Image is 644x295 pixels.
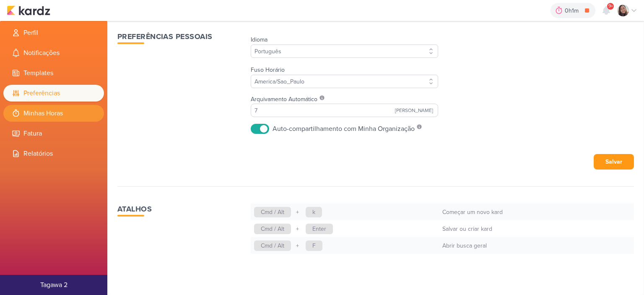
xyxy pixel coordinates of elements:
[306,207,322,217] span: k
[3,24,104,41] li: Perfil
[608,3,613,10] span: 9+
[442,209,503,216] span: Começar um novo kard
[251,95,317,104] label: Arquivamento Automático
[3,125,104,142] li: Fatura
[442,242,487,249] span: Abrir busca geral
[3,105,104,122] li: Minhas Horas
[306,224,333,234] span: Enter
[254,224,291,234] span: Cmd / Alt
[3,85,104,102] li: Preferências
[296,209,299,216] span: +
[251,66,285,73] label: Fuso Horário
[254,240,291,251] span: Cmd / Alt
[296,242,299,249] span: +
[3,44,104,61] li: Notificações
[7,5,50,16] img: kardz.app
[3,65,104,81] li: Templates
[273,124,415,134] div: Auto-compartilhamento com Minha Organização
[117,204,234,215] h1: Atalhos
[3,145,104,162] li: Relatórios
[251,36,267,43] label: Idioma
[617,5,629,16] img: Sharlene Khoury
[442,225,492,232] span: Salvar ou criar kard
[565,6,581,15] div: 0h1m
[296,225,299,232] span: +
[254,207,291,217] span: Cmd / Alt
[306,240,322,251] span: F
[117,31,234,42] h1: Preferências Pessoais
[594,154,634,170] button: Salvar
